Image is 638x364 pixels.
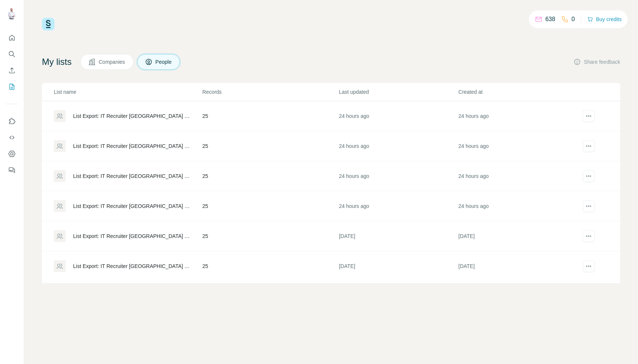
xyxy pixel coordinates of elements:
[583,230,595,242] button: actions
[202,88,338,96] p: Records
[202,191,338,221] td: 25
[6,163,18,177] button: Feedback
[339,131,458,161] td: 24 hours ago
[339,191,458,221] td: 24 hours ago
[458,251,578,281] td: [DATE]
[573,58,620,66] button: Share feedback
[583,200,595,212] button: actions
[458,101,578,131] td: 24 hours ago
[339,88,458,96] p: Last updated
[42,56,72,68] h4: My lists
[6,64,18,77] button: Enrich CSV
[6,31,18,44] button: Quick start
[458,88,577,96] p: Created at
[572,15,575,24] p: 0
[42,18,55,30] img: Surfe Logo
[587,14,622,24] button: Buy credits
[458,221,578,251] td: [DATE]
[339,161,458,191] td: 24 hours ago
[6,47,18,61] button: Search
[583,140,595,152] button: actions
[6,147,18,161] button: Dashboard
[458,161,578,191] td: 24 hours ago
[202,221,338,251] td: 25
[339,221,458,251] td: [DATE]
[54,88,201,96] p: List name
[202,251,338,281] td: 25
[458,191,578,221] td: 24 hours ago
[99,58,126,66] span: Companies
[6,131,18,144] button: Use Surfe API
[73,202,190,210] div: List Export: IT Recruiter [GEOGRAPHIC_DATA] - [DATE] 07:08
[73,112,190,120] div: List Export: IT Recruiter [GEOGRAPHIC_DATA] - [DATE] 07:10
[583,260,595,272] button: actions
[202,281,338,311] td: 25
[6,7,18,19] img: Avatar
[339,251,458,281] td: [DATE]
[458,131,578,161] td: 24 hours ago
[6,80,18,93] button: My lists
[73,262,190,270] div: List Export: IT Recruiter [GEOGRAPHIC_DATA] - [DATE] 07:12
[73,232,190,240] div: List Export: IT Recruiter [GEOGRAPHIC_DATA] - [DATE] 07:14
[155,58,172,66] span: People
[73,172,190,180] div: List Export: IT Recruiter [GEOGRAPHIC_DATA] - [DATE] 07:09
[6,115,18,128] button: Use Surfe on LinkedIn
[202,101,338,131] td: 25
[202,131,338,161] td: 25
[339,281,458,311] td: [DATE]
[458,281,578,311] td: [DATE]
[73,142,190,150] div: List Export: IT Recruiter [GEOGRAPHIC_DATA] - [DATE] 07:10
[545,15,555,24] p: 638
[339,101,458,131] td: 24 hours ago
[583,110,595,122] button: actions
[583,170,595,182] button: actions
[202,161,338,191] td: 25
